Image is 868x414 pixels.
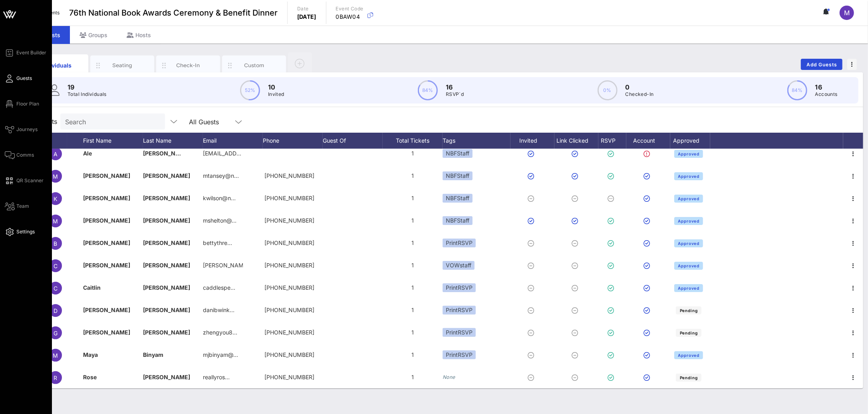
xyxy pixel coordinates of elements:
[83,217,130,224] span: [PERSON_NAME]
[677,286,699,291] span: Approved
[189,118,219,125] div: All Guests
[39,61,74,70] div: Individuals
[674,239,703,247] button: Approved
[5,227,35,237] a: Settings
[383,232,443,254] div: 1
[5,99,39,109] a: Floor Plan
[674,284,703,292] button: Approved
[443,133,510,149] div: Tags
[443,194,473,203] div: NBFStaff
[143,150,190,157] span: [PERSON_NAME]
[5,74,32,83] a: Guests
[679,308,698,313] span: Pending
[54,285,58,292] span: C
[203,299,234,321] p: danibwink…
[383,299,443,321] div: 1
[83,150,92,157] span: Ale
[203,187,236,209] p: kwilson@n…
[383,142,443,165] div: 1
[677,263,699,268] span: Approved
[203,321,237,344] p: zhengyou8…
[446,82,464,92] p: 16
[143,172,190,179] span: [PERSON_NAME]
[83,284,101,291] span: Caitlin
[16,75,32,82] span: Guests
[54,195,58,202] span: K
[443,306,476,314] div: PrintRSVP
[674,217,703,225] button: Approved
[54,374,58,381] span: R
[383,366,443,388] div: 1
[203,344,238,366] p: mjbinyam@…
[383,254,443,277] div: 1
[383,344,443,366] div: 1
[383,321,443,344] div: 1
[68,90,107,98] p: Total Individuals
[203,366,230,388] p: reallyros…
[83,172,130,179] span: [PERSON_NAME]
[83,351,98,358] span: Maya
[676,307,701,314] button: Pending
[171,62,206,69] div: Check-In
[143,284,190,291] span: [PERSON_NAME]
[54,240,58,247] span: B
[184,113,248,129] div: All Guests
[143,133,203,149] div: Last Name
[383,133,443,149] div: Total Tickets
[674,351,703,359] button: Approved
[264,351,314,358] span: +16178699118
[68,82,107,92] p: 19
[598,133,626,149] div: RSVP
[676,374,701,382] button: Pending
[677,241,699,246] span: Approved
[264,217,314,224] span: +13107731004
[674,195,703,203] button: Approved
[203,277,235,299] p: caddlespe…
[443,261,475,270] div: VOWstaff
[264,195,314,201] span: +16467626311
[53,218,58,225] span: M
[16,100,39,107] span: Floor Plan
[443,216,473,225] div: NBFStaff
[70,26,117,44] div: Groups
[54,151,58,157] span: A
[674,262,703,270] button: Approved
[263,133,323,149] div: Phone
[626,90,654,98] p: Checked-In
[53,173,58,180] span: M
[203,254,243,277] p: [PERSON_NAME]@v…
[443,171,473,180] div: NBFStaff
[383,277,443,299] div: 1
[323,133,383,149] div: Guest Of
[143,329,190,336] span: [PERSON_NAME]
[69,7,278,19] span: 76th National Book Awards Ceremony & Benefit Dinner
[5,176,44,185] a: QR Scanner
[443,328,476,337] div: PrintRSVP
[443,283,476,292] div: PrintRSVP
[443,350,476,359] div: PrintRSVP
[203,232,232,254] p: bettythre…
[801,59,842,70] button: Add Guests
[264,307,314,313] span: +13107012990
[679,330,698,335] span: Pending
[54,307,58,314] span: D
[5,150,34,160] a: Comms
[670,133,710,149] div: Approved
[840,6,854,20] div: M
[236,62,272,69] div: Custom
[5,125,38,134] a: Journeys
[443,239,476,247] div: PrintRSVP
[143,217,190,224] span: [PERSON_NAME]
[677,196,699,201] span: Approved
[679,375,698,380] span: Pending
[677,219,699,223] span: Approved
[844,9,850,17] span: M
[203,133,263,149] div: Email
[83,374,97,380] span: Rose
[117,26,161,44] div: Hosts
[815,82,838,92] p: 16
[268,82,284,92] p: 10
[143,239,190,246] span: [PERSON_NAME]
[297,5,316,13] p: Date
[815,90,838,98] p: Accounts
